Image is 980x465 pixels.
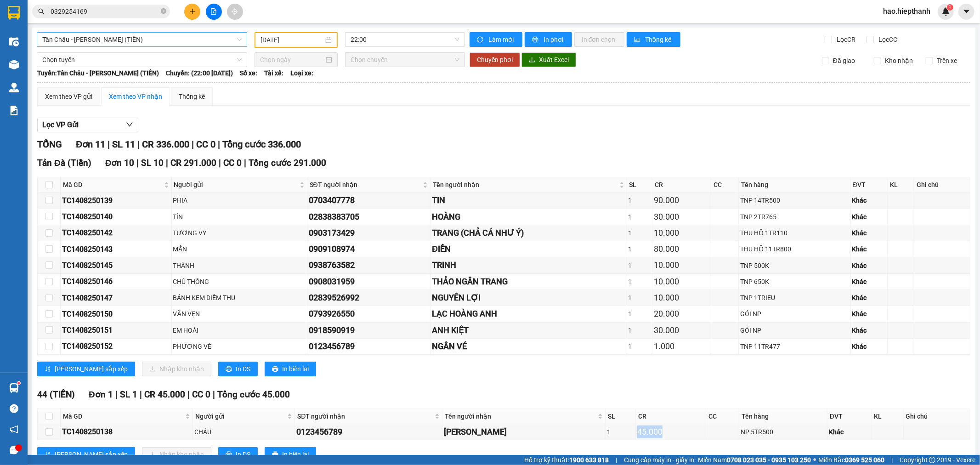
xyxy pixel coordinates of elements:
[539,55,569,65] span: Xuất Excel
[173,293,306,303] div: BÁNH KEM DIỄM THU
[740,277,849,287] div: TNP 650K
[232,8,238,15] span: aim
[431,339,627,355] td: NGÂN VÉ
[654,340,709,353] div: 1.000
[740,293,849,303] div: TNP 1TRIEU
[173,261,306,271] div: THÀNH
[61,225,172,241] td: TC1408250142
[309,227,429,239] div: 0903173429
[431,209,627,225] td: HOÀNG
[62,195,170,206] div: TC1408250139
[62,324,170,336] div: TC1408250151
[431,241,627,257] td: ĐIỀN
[432,324,625,337] div: ANH KIỆT
[309,194,429,207] div: 0703407778
[654,291,709,304] div: 10.000
[109,91,162,102] div: Xem theo VP nhận
[76,139,105,150] span: Đơn 11
[845,456,884,464] strong: 0369 525 060
[309,243,429,255] div: 0909108974
[876,6,938,17] span: hao.hiepthanh
[173,228,306,238] div: TƯƠNG VY
[161,7,166,16] span: close-circle
[740,261,849,271] div: TNP 500K
[431,193,627,209] td: TIN
[179,91,205,102] div: Thống kê
[432,227,625,239] div: TRANG (CHẢ CÁ NHƯ Ý)
[431,323,627,339] td: ANH KIỆT
[827,409,872,424] th: ĐVT
[61,209,172,225] td: TC1408250140
[218,447,258,462] button: printerIn DS
[161,8,166,14] span: close-circle
[282,364,309,374] span: In biên lai
[297,411,433,421] span: SĐT người nhận
[272,366,278,373] span: printer
[852,277,886,287] div: Khác
[829,427,870,437] div: Khác
[37,362,135,376] button: sort-ascending[PERSON_NAME] sắp xếp
[914,177,970,193] th: Ghi chú
[10,446,18,454] span: message
[260,55,324,65] input: Chọn ngày
[9,37,19,46] img: warehouse-icon
[61,274,172,290] td: TC1408250146
[282,449,309,459] span: In biên lai
[307,257,431,273] td: 0938763582
[174,180,298,190] span: Người gửi
[236,449,250,459] span: In DS
[431,290,627,306] td: NGUYÊN LỢI
[42,53,242,67] span: Chọn tuyến
[42,33,242,46] span: Tân Châu - Hồ Chí Minh (TIỀN)
[309,210,429,223] div: 02838383705
[10,404,18,413] span: question-circle
[309,275,429,288] div: 0908031959
[61,306,172,322] td: TC1408250150
[249,158,326,168] span: Tổng cước 291.000
[654,307,709,320] div: 20.000
[296,425,441,438] div: 0123456789
[37,389,75,400] span: 44 (TIỀN)
[45,366,51,373] span: sort-ascending
[488,34,515,45] span: Làm mới
[213,389,215,400] span: |
[432,243,625,255] div: ĐIỀN
[17,382,20,385] sup: 1
[61,257,172,273] td: TC1408250145
[525,32,572,47] button: printerIn phơi
[629,341,651,352] div: 1
[61,323,172,339] td: TC1408250151
[136,158,139,168] span: |
[222,139,301,150] span: Tổng cước 336.000
[307,290,431,306] td: 02839526992
[192,139,194,150] span: |
[173,325,306,335] div: EM HOÀI
[431,306,627,322] td: LẠC HOÀNG ANH
[309,291,429,304] div: 02839526992
[521,52,576,67] button: downloadXuất Excel
[142,362,211,376] button: downloadNhập kho nhận
[137,139,140,150] span: |
[307,306,431,322] td: 0793926550
[105,158,135,168] span: Đơn 10
[740,341,849,352] div: TNP 11TR477
[307,225,431,241] td: 0903173429
[852,244,886,254] div: Khác
[629,309,651,319] div: 1
[654,275,709,288] div: 10.000
[852,293,886,303] div: Khác
[629,195,651,205] div: 1
[711,177,739,193] th: CC
[227,4,243,20] button: aim
[9,383,19,393] img: warehouse-icon
[166,158,168,168] span: |
[470,52,520,67] button: Chuyển phơi
[891,455,893,465] span: |
[629,228,651,238] div: 1
[431,274,627,290] td: THẢO NGÂN TRANG
[432,340,625,353] div: NGÂN VÉ
[10,425,18,434] span: notification
[307,209,431,225] td: 02838383705
[142,139,189,150] span: CR 336.000
[881,56,917,66] span: Kho nhận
